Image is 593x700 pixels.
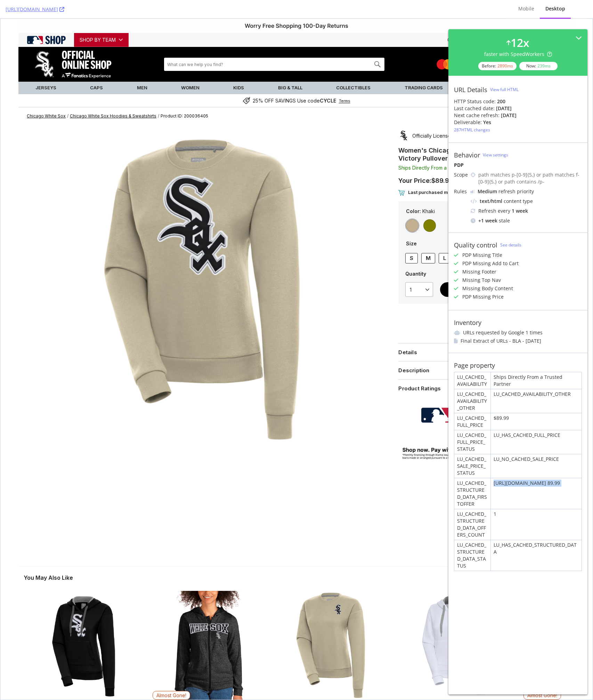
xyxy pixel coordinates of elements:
[497,98,505,105] strong: 200
[521,222,544,227] a: Size Guide
[462,260,519,267] div: PDP Missing Add to Cart
[491,389,582,413] div: LU_CACHED_AVAILABILITY_OTHER
[398,146,484,152] span: Ships Directly From a Trusted Partner
[518,5,534,12] div: Mobile
[6,6,64,13] a: [URL][DOMAIN_NAME]
[412,113,466,121] span: Officially Licensed Gear
[462,277,501,284] div: Missing Top Nav
[462,285,513,292] div: Missing Body Content
[483,119,491,126] div: Yes
[454,337,582,344] li: Final Extract of URLs - BLA - [DATE]
[398,366,551,373] div: Product Ratings
[454,241,497,249] div: Quality control
[18,63,73,75] a: jerseys
[431,158,453,165] span: $89.99
[398,128,551,144] h1: Women's Chicago White Sox Antigua Khaki Victory Pullover Sweatshirt
[319,63,387,75] a: collectibles
[405,263,433,278] div: Quantity
[29,572,138,681] img: Women's Chicago White Sox Antigua Black Victory Pullover Hoodie
[399,572,508,681] img: Women's Chicago White Sox Antigua White Brushed Metallic Victory Pullover Hoodie
[491,372,582,389] div: Ships Directly From a Trusted Partner
[491,478,582,509] div: [URL][DOMAIN_NAME] 89.99
[553,641,563,652] button: Scroll right
[501,112,517,119] div: [DATE]
[454,127,490,133] div: 287 HTML changes
[216,63,261,75] a: kids
[18,89,574,106] ol: Breadcrumbs
[454,413,490,430] div: LU_CACHED_FULL_PRICE
[454,389,490,413] div: LU_CACHED_AVAILABILITY_OTHER
[525,18,554,24] a: My Account
[511,35,529,51] div: 12 x
[454,329,582,336] li: URLs requested by Google 1 times
[405,221,544,247] div: Size
[512,207,528,214] div: 1 week
[319,79,336,85] span: CYCLE
[409,268,411,274] span: 1
[425,236,430,243] div: M
[409,236,413,243] div: S
[22,17,74,26] img: MLB Shop Official Online Store
[471,190,475,193] img: j32suk7ufU7viAAAAAElFTkSuQmCC
[519,62,558,70] div: Now:
[454,361,495,369] div: Page property
[405,189,544,216] div: Color
[443,236,446,243] div: L
[500,242,521,248] a: See details
[398,348,429,355] div: Description
[454,86,487,93] div: URL Details
[454,162,582,169] div: PDP
[490,87,519,92] div: View full HTML
[454,478,490,509] div: LU_CACHED_STRUCTURED_DATA_FIRSTOFFER
[70,95,156,100] a: Chicago White Sox Hoodies & Sweatshirts
[497,63,513,69] div: 2890 ms
[496,105,512,112] div: [DATE]
[276,572,385,681] img: Women's Chicago White Sox Antigua Khaki Victory Pullover Sweatshirt
[454,301,495,317] span: Satisfaction Guarantee
[164,63,216,75] a: women
[398,366,440,373] div: Product Ratings
[445,18,470,24] a: Gift Cards
[436,39,456,52] img: Mastercard
[537,63,551,69] div: 239 ms
[491,430,582,454] div: LU_HAS_CACHED_FULL_PRICE
[454,151,480,159] div: Behavior
[26,95,65,100] a: Chicago White Sox
[454,105,495,112] div: Last cached date:
[398,158,453,165] span: Your Price:
[73,63,119,75] a: caps
[454,454,490,478] div: LU_CACHED_SALE_PRICE_STATUS
[398,348,551,355] div: Description
[25,26,129,65] img: Chicago White Sox
[422,189,434,196] span: Khaki
[454,372,490,389] div: LU_CACHED_AVAILABILITY
[486,310,492,317] img: more informaton
[440,263,544,278] button: Add to Cart
[471,198,582,205] div: content type
[491,509,582,540] div: 1
[487,39,527,52] img: Sign Up & Save
[462,252,502,259] div: PDP Missing Title
[405,189,421,196] legend: Color:
[454,188,468,195] div: Rules
[405,200,419,214] a: Khaki from 1 of 2 Colors
[545,5,565,12] div: Desktop
[484,51,552,58] div: faster with SpeedWorkers
[454,98,582,105] div: HTTP Status code:
[405,252,433,259] span: Quantity
[23,555,73,563] h4: You May Also Like
[491,454,582,478] div: LU_NO_CACHED_SALE_PRICE
[454,119,482,126] div: Deliverable:
[474,18,503,24] a: Track Order
[471,207,582,214] div: Refresh every
[507,18,521,24] a: Help
[408,171,489,176] span: Last purchased more than a day ago
[462,293,504,300] div: PDP Missing Price
[163,39,371,52] input: What can we help you find?
[387,63,459,75] a: trading cards
[478,188,497,195] div: Medium
[462,268,496,275] div: Missing Footer
[405,221,417,229] legend: Size
[478,171,582,185] div: path matches p-[0-9]{5,} or path matches f-[0-9]{5,} or path contains /p-
[74,14,128,28] a: Shop By Team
